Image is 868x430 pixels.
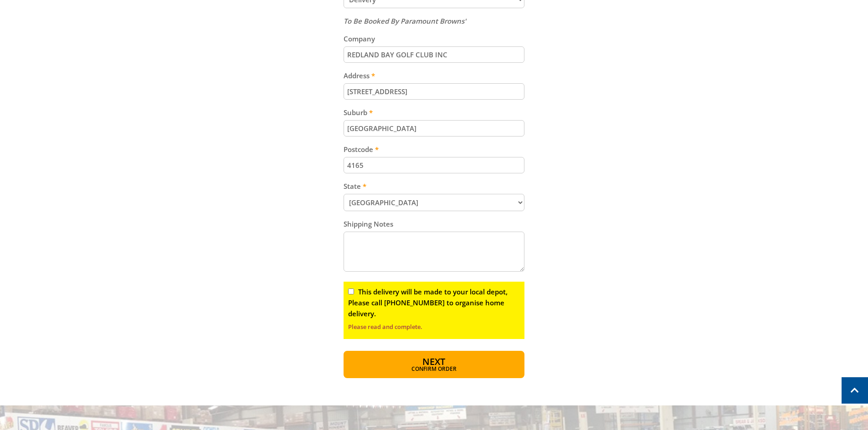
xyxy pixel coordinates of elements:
[344,120,524,137] input: Please enter your suburb.
[344,218,524,229] label: Shipping Notes
[363,366,505,372] span: Confirm order
[348,321,520,332] label: Please read and complete.
[344,83,524,100] input: Please enter your address.
[422,355,445,368] span: Next
[344,351,524,378] button: Next Confirm order
[344,181,524,192] label: State
[344,16,466,25] em: To Be Booked By Paramount Browns'
[344,144,524,155] label: Postcode
[344,194,524,211] select: Please select your state.
[344,70,524,81] label: Address
[348,287,508,318] label: This delivery will be made to your local depot, Please call [PHONE_NUMBER] to organise home deliv...
[344,33,524,44] label: Company
[344,107,524,118] label: Suburb
[344,157,524,173] input: Please enter your postcode.
[348,288,354,294] input: Please read and complete.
